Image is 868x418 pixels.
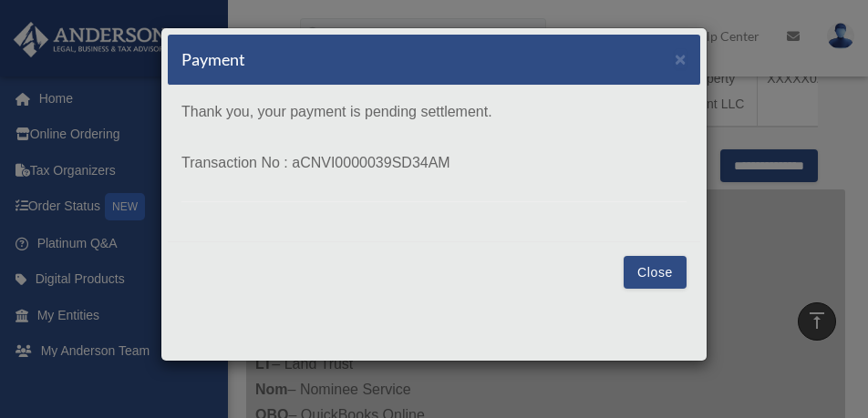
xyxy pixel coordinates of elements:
[181,99,687,125] p: Thank you, your payment is pending settlement.
[181,150,687,176] p: Transaction No : aCNVI0000039SD34AM
[181,48,245,71] h5: Payment
[675,48,687,69] span: ×
[624,256,687,289] button: Close
[675,49,687,68] button: Close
